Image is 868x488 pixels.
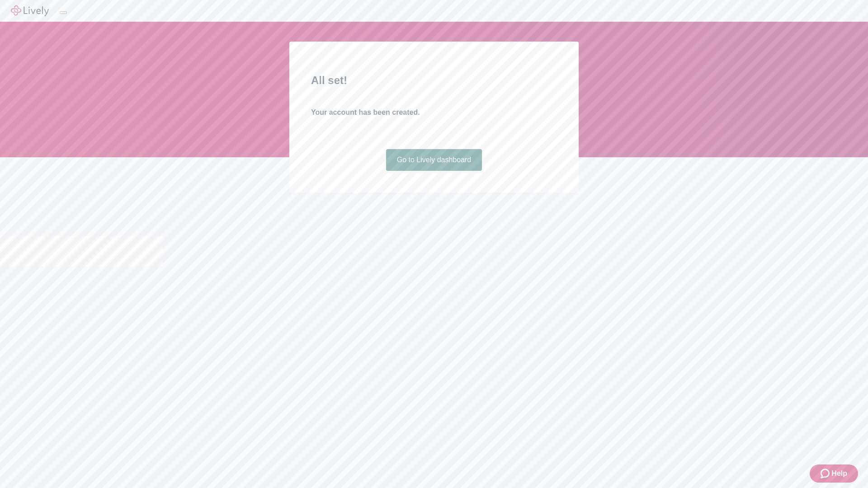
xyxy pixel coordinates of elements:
[60,11,67,14] button: Log out
[311,72,557,89] h2: All set!
[821,468,831,479] svg: Zendesk support icon
[810,465,858,483] button: Zendesk support iconHelp
[311,107,557,118] h4: Your account has been created.
[11,5,49,16] img: Lively
[386,149,482,171] a: Go to Lively dashboard
[831,468,847,479] span: Help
